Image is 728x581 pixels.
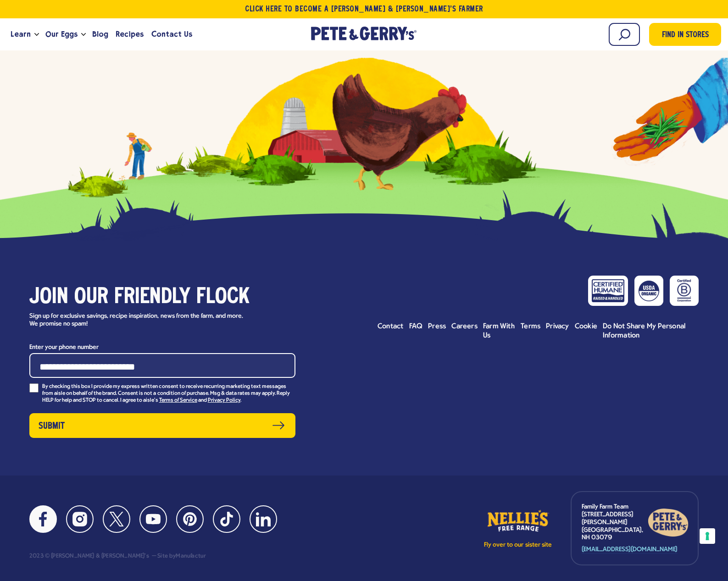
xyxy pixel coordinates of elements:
a: Manufactur [176,553,206,559]
button: Your consent preferences for tracking technologies [700,528,715,544]
span: Find in Stores [662,29,709,42]
span: Learn [11,28,31,40]
p: Sign up for exclusive savings, recipe inspiration, news from the farm, and more. We promise no spam! [29,313,252,328]
span: Terms [521,323,540,330]
span: Contact [378,323,404,330]
a: Contact [378,322,404,331]
a: Learn [7,22,34,47]
span: Our Eggs [45,28,78,40]
a: Contact Us [148,22,196,47]
a: Recipes [112,22,147,47]
span: FAQ [409,323,423,330]
a: Find in Stores [649,23,721,46]
a: Our Eggs [42,22,81,47]
span: Contact Us [151,28,192,40]
input: By checking this box I provide my express written consent to receive recurring marketing text mes... [29,383,39,393]
ul: Footer menu [378,322,699,340]
a: Press [428,322,446,331]
div: 2023 © [PERSON_NAME] & [PERSON_NAME]'s [29,553,149,559]
label: Enter your phone number [29,342,295,353]
a: Blog [89,22,112,47]
span: Press [428,323,446,330]
div: Site by [150,553,206,559]
a: FAQ [409,322,423,331]
span: Blog [92,28,108,40]
a: Privacy Policy [208,398,240,404]
h3: Join our friendly flock [29,285,295,310]
span: Do Not Share My Personal Information [603,323,685,339]
button: Open the dropdown menu for Our Eggs [81,33,86,36]
span: Recipes [116,28,144,40]
p: By checking this box I provide my express written consent to receive recurring marketing text mes... [42,383,295,404]
a: Terms [521,322,540,331]
button: Submit [29,413,295,438]
a: Fly over to our sister site [483,508,552,548]
a: Terms of Service [159,398,197,404]
a: Farm With Us [483,322,515,340]
a: Cookie [575,322,597,331]
p: Family Farm Team [STREET_ADDRESS][PERSON_NAME] [GEOGRAPHIC_DATA], NH 03079 [582,504,648,542]
a: [EMAIL_ADDRESS][DOMAIN_NAME] [582,546,678,554]
button: Open the dropdown menu for Learn [34,33,39,36]
span: Careers [451,323,478,330]
p: Fly over to our sister site [483,542,552,548]
a: Privacy [546,322,569,331]
span: Cookie [575,323,597,330]
span: Privacy [546,323,569,330]
a: Careers [451,322,478,331]
input: Search [609,23,640,46]
span: Farm With Us [483,323,515,339]
a: Do Not Share My Personal Information [603,322,699,340]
